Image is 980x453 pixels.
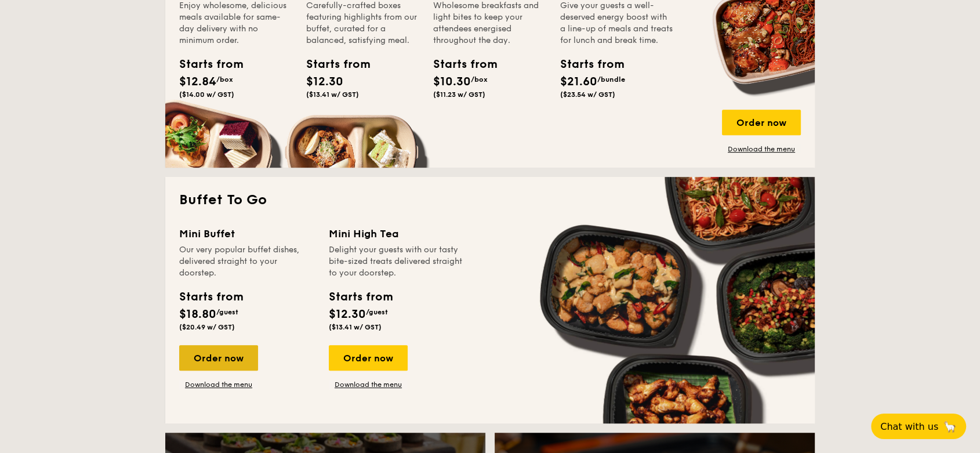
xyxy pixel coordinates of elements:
[179,244,315,279] div: Our very popular buffet dishes, delivered straight to your doorstep.
[179,191,801,209] h2: Buffet To Go
[329,323,382,331] span: ($13.41 w/ GST)
[179,90,234,99] span: ($14.00 w/ GST)
[560,90,615,99] span: ($23.54 w/ GST)
[306,56,358,73] div: Starts from
[722,144,801,154] a: Download the menu
[722,110,801,135] div: Order now
[216,75,233,84] span: /box
[433,56,485,73] div: Starts from
[329,307,366,321] span: $12.30
[329,288,392,306] div: Starts from
[179,288,242,306] div: Starts from
[560,56,612,73] div: Starts from
[329,226,464,242] div: Mini High Tea
[433,75,471,89] span: $10.30
[597,75,625,84] span: /bundle
[179,380,258,389] a: Download the menu
[329,380,408,389] a: Download the menu
[366,308,388,316] span: /guest
[871,414,966,439] button: Chat with us🦙
[179,75,216,89] span: $12.84
[329,345,408,371] div: Order now
[433,90,485,99] span: ($11.23 w/ GST)
[216,308,238,316] span: /guest
[880,421,938,432] span: Chat with us
[329,244,464,279] div: Delight your guests with our tasty bite-sized treats delivered straight to your doorstep.
[179,56,231,73] div: Starts from
[179,226,315,242] div: Mini Buffet
[471,75,488,84] span: /box
[179,345,258,371] div: Order now
[179,307,216,321] span: $18.80
[306,75,343,89] span: $12.30
[179,323,235,331] span: ($20.49 w/ GST)
[560,75,597,89] span: $21.60
[306,90,359,99] span: ($13.41 w/ GST)
[943,420,957,433] span: 🦙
